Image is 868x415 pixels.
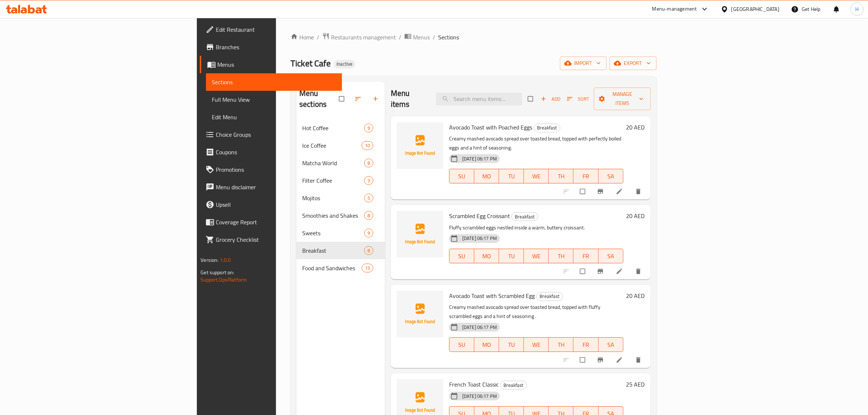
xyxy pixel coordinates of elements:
[523,92,539,106] span: Select section
[477,251,496,261] span: MO
[537,292,563,300] span: Breakfast
[296,172,385,189] div: Filter Coffee3
[616,356,624,364] a: Edit menu item
[502,340,521,350] span: TU
[552,340,571,350] span: TH
[200,231,342,248] a: Grocery Checklist
[616,188,624,195] a: Edit menu item
[365,125,373,132] span: 9
[206,91,342,108] a: Full Menu View
[576,251,595,261] span: FR
[449,249,474,263] button: SU
[296,189,385,207] div: Mojitos5
[626,379,645,389] h6: 25 AED
[335,92,350,106] span: Select all sections
[499,249,524,263] button: TU
[459,155,500,162] span: [DATE] 06:17 PM
[201,255,218,265] span: Version:
[216,235,336,244] span: Grocery Checklist
[216,218,336,226] span: Coverage Report
[511,212,538,221] div: Breakfast
[594,88,650,110] button: Manage items
[296,137,385,154] div: Ice Coffee10
[302,141,362,150] div: Ice Coffee
[391,88,427,110] h2: Menu items
[362,141,373,150] div: items
[216,200,336,209] span: Upsell
[302,211,364,220] span: Smoothies and Shakes
[652,5,697,13] div: Menu-management
[334,60,355,69] div: Inactive
[200,213,342,231] a: Coverage Report
[322,32,396,42] a: Restaurants management
[296,224,385,242] div: Sweets9
[397,291,443,337] img: Avocado Toast with Scrambled Egg
[477,171,496,182] span: MO
[201,268,234,277] span: Get support on:
[365,177,373,184] span: 3
[302,229,364,237] div: Sweets
[449,169,474,183] button: SU
[500,381,527,389] div: Breakfast
[499,169,524,183] button: TU
[573,249,598,263] button: FR
[365,160,373,167] span: 8
[549,337,573,352] button: TH
[602,251,620,261] span: SA
[599,249,623,263] button: SA
[220,255,231,265] span: 1.0.0
[200,56,342,73] a: Menus
[474,249,499,263] button: MO
[552,251,571,261] span: TH
[365,230,373,237] span: 9
[350,91,367,107] span: Sort sections
[630,352,648,368] button: delete
[474,337,499,352] button: MO
[576,185,591,198] span: Select to update
[600,90,645,108] span: Manage items
[302,124,364,132] span: Hot Coffee
[592,263,610,279] button: Branch-specific-item
[576,264,591,278] span: Select to update
[602,340,620,350] span: SA
[362,264,373,272] div: items
[364,246,373,255] div: items
[404,32,430,42] a: Menus
[397,122,443,169] img: Avocado Toast with Poached Eggs
[200,21,342,38] a: Edit Restaurant
[216,130,336,139] span: Choice Groups
[216,165,336,174] span: Promotions
[201,275,247,284] a: Support.OpsPlatform
[365,212,373,219] span: 8
[365,247,373,254] span: 8
[573,169,598,183] button: FR
[200,196,342,213] a: Upsell
[438,33,459,42] span: Sections
[477,340,496,350] span: MO
[334,61,355,67] span: Inactive
[364,124,373,132] div: items
[302,159,364,167] div: Matcha World
[539,93,562,105] span: Add item
[364,159,373,167] div: items
[302,264,362,272] span: Food and Sandwiches
[212,95,336,104] span: Full Menu View
[296,119,385,137] div: Hot Coffee9
[436,93,522,105] input: search
[206,108,342,126] a: Edit Menu
[364,229,373,237] div: items
[459,324,500,331] span: [DATE] 06:17 PM
[610,57,657,70] button: export
[527,251,546,261] span: WE
[302,194,364,202] span: Mojitos
[331,33,396,42] span: Restaurants management
[449,337,474,352] button: SU
[452,251,471,261] span: SU
[296,116,385,280] nav: Menu sections
[512,213,538,221] span: Breakfast
[534,124,560,132] div: Breakfast
[302,176,364,185] span: Filter Coffee
[524,337,549,352] button: WE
